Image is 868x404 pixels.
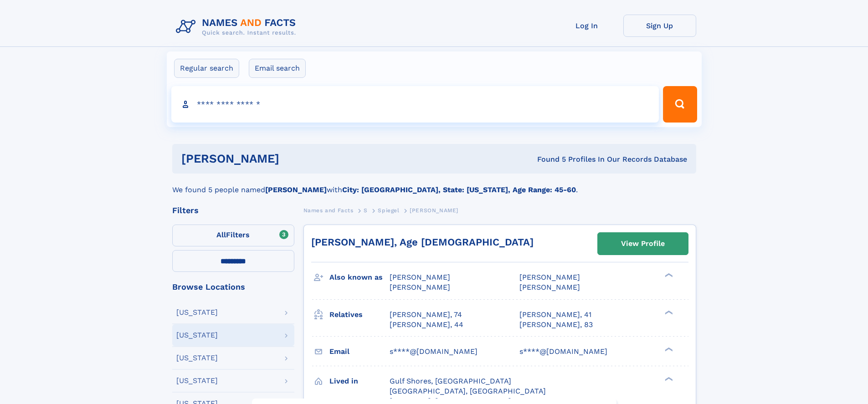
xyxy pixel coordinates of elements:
h3: Email [329,344,390,359]
span: [PERSON_NAME] [519,273,580,281]
span: All [216,230,226,239]
div: ❯ [663,309,673,315]
div: [US_STATE] [176,377,218,384]
div: We found 5 people named with . [172,174,696,195]
a: Sign Up [623,15,696,37]
span: [PERSON_NAME] [390,283,450,291]
span: S [364,207,368,214]
a: [PERSON_NAME], 74 [390,310,462,320]
h3: Also known as [329,270,390,285]
h3: Lived in [329,373,390,389]
a: [PERSON_NAME], 83 [519,320,593,330]
label: Email search [249,59,306,78]
span: [PERSON_NAME] [410,207,458,214]
a: S [364,205,368,216]
div: ❯ [663,376,673,382]
span: Gulf Shores, [GEOGRAPHIC_DATA] [390,377,511,385]
span: [GEOGRAPHIC_DATA], [GEOGRAPHIC_DATA] [390,387,546,395]
div: ❯ [663,272,673,278]
div: Browse Locations [172,283,294,291]
input: search input [171,86,659,123]
div: View Profile [621,233,665,254]
a: [PERSON_NAME], 41 [519,310,591,320]
a: Spiegel [378,205,399,216]
div: ❯ [663,346,673,352]
div: Found 5 Profiles In Our Records Database [408,154,687,164]
div: [US_STATE] [176,332,218,339]
a: [PERSON_NAME], 44 [390,320,463,330]
span: Spiegel [378,207,399,214]
div: Filters [172,206,294,215]
b: City: [GEOGRAPHIC_DATA], State: [US_STATE], Age Range: 45-60 [342,185,576,194]
div: [US_STATE] [176,354,218,362]
a: [PERSON_NAME], Age [DEMOGRAPHIC_DATA] [311,236,534,248]
a: View Profile [598,233,688,255]
button: Search Button [663,86,697,123]
a: Log In [550,15,623,37]
img: Logo Names and Facts [172,15,303,39]
span: [PERSON_NAME] [519,283,580,291]
div: [US_STATE] [176,309,218,316]
a: Names and Facts [303,205,354,216]
label: Regular search [174,59,239,78]
h3: Relatives [329,307,390,322]
h1: [PERSON_NAME] [181,153,408,164]
b: [PERSON_NAME] [265,185,327,194]
span: [PERSON_NAME] [390,273,450,281]
label: Filters [172,225,294,246]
